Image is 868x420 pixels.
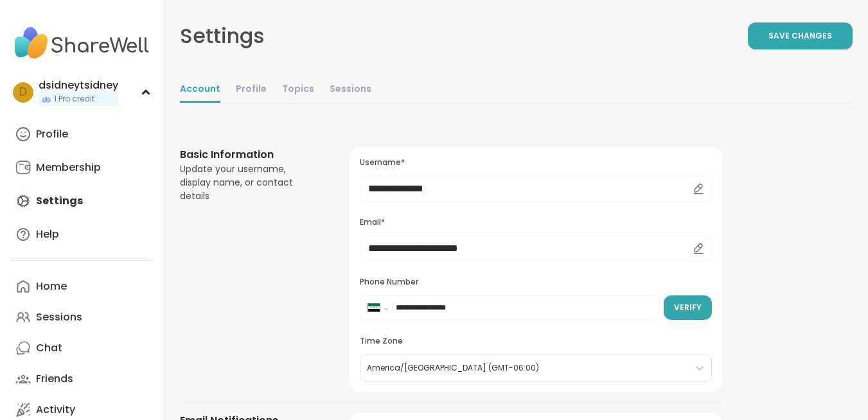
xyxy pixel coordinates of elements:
div: Membership [36,161,101,175]
div: Help [36,227,59,241]
a: Sessions [330,77,371,103]
a: Profile [10,119,154,150]
span: Verify [674,302,702,313]
div: Friends [36,372,73,386]
a: Account [180,77,220,103]
a: Chat [10,333,154,363]
a: Profile [236,77,267,103]
a: Help [10,219,154,250]
div: Profile [36,127,68,141]
h3: Time Zone [360,336,712,347]
div: Home [36,279,67,293]
div: Chat [36,341,62,355]
a: Topics [282,77,314,103]
h3: Email* [360,217,712,228]
a: Membership [10,152,154,183]
h3: Phone Number [360,277,712,288]
h3: Basic Information [180,147,319,162]
img: ShareWell Nav Logo [10,21,154,66]
div: Update your username, display name, or contact details [180,162,319,203]
span: Save Changes [768,30,832,42]
button: Verify [664,295,712,320]
a: Sessions [10,302,154,333]
h3: Username* [360,157,712,168]
span: 1 Pro credit [54,94,94,105]
div: Settings [180,21,265,51]
div: dsidneytsidney [39,78,118,92]
div: Sessions [36,310,82,324]
button: Save Changes [748,22,853,49]
a: Home [10,271,154,302]
div: Activity [36,403,75,417]
span: d [19,84,27,101]
a: Friends [10,363,154,394]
